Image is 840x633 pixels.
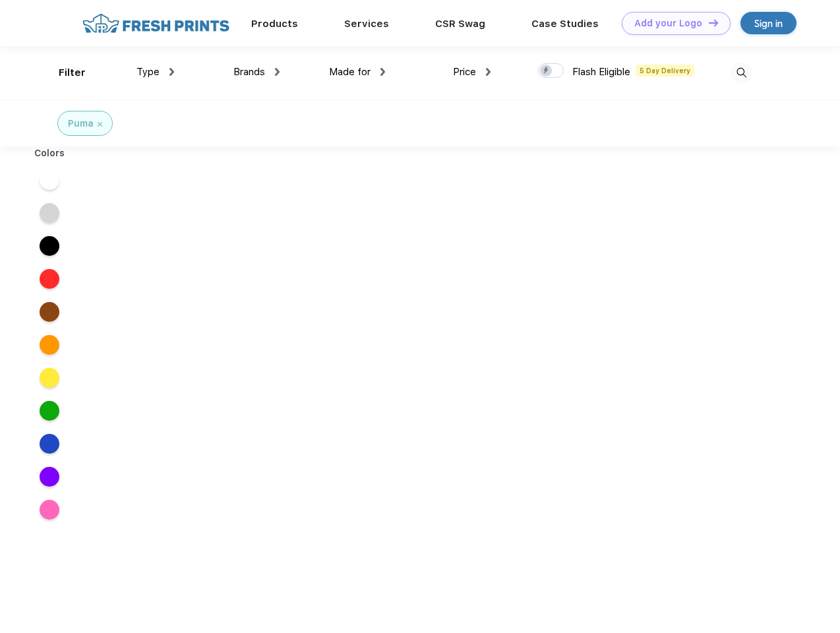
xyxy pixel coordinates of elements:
[740,12,796,34] a: Sign in
[731,62,752,84] img: desktop_search.svg
[59,65,86,80] div: Filter
[24,146,75,160] div: Colors
[169,68,174,76] img: dropdown.png
[275,68,280,76] img: dropdown.png
[435,18,485,30] a: CSR Swag
[68,117,94,131] div: Puma
[572,66,630,78] span: Flash Eligible
[486,68,491,76] img: dropdown.png
[380,68,385,76] img: dropdown.png
[329,66,371,78] span: Made for
[136,66,160,78] span: Type
[251,18,298,30] a: Products
[453,66,476,78] span: Price
[709,19,718,26] img: DT
[634,18,702,29] div: Add your Logo
[233,66,265,78] span: Brands
[636,65,694,76] span: 5 Day Delivery
[98,122,102,127] img: filter_cancel.svg
[78,12,233,35] img: fo%20logo%202.webp
[754,16,783,31] div: Sign in
[344,18,389,30] a: Services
